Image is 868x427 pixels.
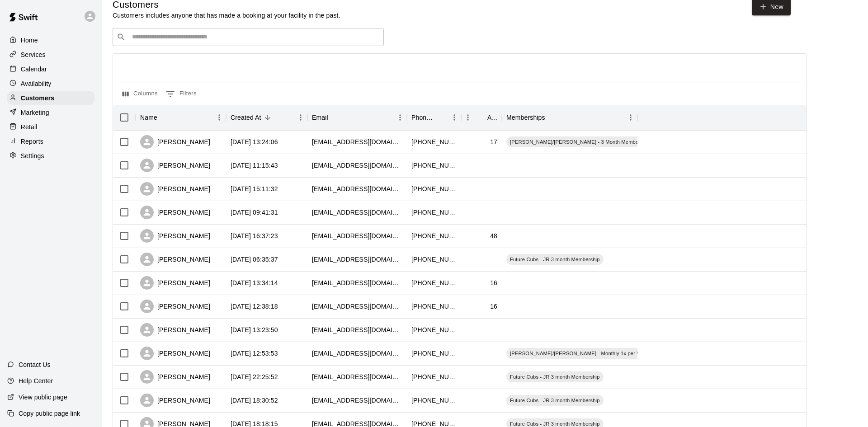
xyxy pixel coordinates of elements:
[490,231,497,240] div: 48
[140,370,210,384] div: [PERSON_NAME]
[312,184,402,193] div: anthonyhuaranga5@gmail.com
[461,111,475,124] button: Menu
[21,36,38,45] p: Home
[21,137,43,146] p: Reports
[490,302,497,311] div: 16
[411,208,457,217] div: +19732144319
[506,371,604,382] div: Future Cubs - JR 3 month Membership
[140,135,210,149] div: [PERSON_NAME]
[261,111,274,124] button: Sort
[506,373,604,380] span: Future Cubs - JR 3 month Membership
[506,348,653,359] div: [PERSON_NAME]/[PERSON_NAME] - Monthly 1x per Week
[411,105,435,130] div: Phone Number
[21,65,47,74] p: Calendar
[7,106,94,119] a: Marketing
[7,120,94,134] a: Retail
[231,105,261,130] div: Created At
[506,254,604,265] div: Future Cubs - JR 3 month Membership
[231,325,278,334] div: 2025-08-04 13:23:50
[157,111,170,124] button: Sort
[312,105,328,130] div: Email
[21,94,54,103] p: Customers
[140,323,210,337] div: [PERSON_NAME]
[21,151,44,160] p: Settings
[328,111,341,124] button: Sort
[411,372,457,381] div: +12016027088
[475,111,487,124] button: Sort
[294,111,307,124] button: Menu
[21,108,49,117] p: Marketing
[312,349,402,358] div: morahmeredith@gmail.com
[231,161,278,170] div: 2025-08-09 11:15:43
[506,397,604,404] span: Future Cubs - JR 3 month Membership
[435,111,448,124] button: Sort
[140,394,210,407] div: [PERSON_NAME]
[136,105,226,130] div: Name
[411,231,457,240] div: +16463002400
[461,105,502,130] div: Age
[231,302,278,311] div: 2025-08-05 12:38:18
[411,325,457,334] div: +15134101699
[7,91,94,105] a: Customers
[490,278,497,287] div: 16
[411,161,457,170] div: +19737225011
[312,255,402,264] div: bwilliamderosa@gmail.com
[506,138,686,145] span: [PERSON_NAME]/[PERSON_NAME] - 3 Month Membership - 2x per week
[490,137,497,146] div: 17
[312,302,402,311] div: jvoss7204@gmail.com
[312,372,402,381] div: cyoung@stiacouture.com
[411,255,457,264] div: +12018736283
[140,347,210,360] div: [PERSON_NAME]
[411,349,457,358] div: +19735683980
[7,77,94,90] a: Availability
[502,105,637,130] div: Memberships
[231,231,278,240] div: 2025-08-06 16:37:23
[19,360,51,369] p: Contact Us
[21,122,38,131] p: Retail
[140,300,210,313] div: [PERSON_NAME]
[113,28,384,46] div: Search customers by name or email
[140,159,210,172] div: [PERSON_NAME]
[312,396,402,405] div: thejazzmd@gmail.com
[307,105,407,130] div: Email
[231,208,278,217] div: 2025-08-07 09:41:31
[226,105,307,130] div: Created At
[7,135,94,148] a: Reports
[231,278,278,287] div: 2025-08-05 13:34:14
[140,105,157,130] div: Name
[312,137,402,146] div: nickyacc02@gmail.com
[212,111,226,124] button: Menu
[624,111,637,124] button: Menu
[407,105,461,130] div: Phone Number
[487,105,497,130] div: Age
[7,149,94,163] a: Settings
[120,87,160,101] button: Select columns
[231,349,278,358] div: 2025-08-04 12:53:53
[21,79,52,88] p: Availability
[7,33,94,47] a: Home
[411,302,457,311] div: +19084512839
[7,62,94,76] a: Calendar
[140,206,210,219] div: [PERSON_NAME]
[411,278,457,287] div: +18622287957
[448,111,461,124] button: Menu
[506,395,604,406] div: Future Cubs - JR 3 month Membership
[312,278,402,287] div: johncadier13@gmail.com
[19,393,67,402] p: View public page
[231,137,278,146] div: 2025-08-10 13:24:06
[140,253,210,266] div: [PERSON_NAME]
[7,48,94,61] a: Services
[231,372,278,381] div: 2025-06-25 22:25:52
[231,396,278,405] div: 2025-06-11 18:30:52
[113,11,340,20] p: Customers includes anyone that has made a booking at your facility in the past.
[231,255,278,264] div: 2025-08-06 06:35:37
[19,376,53,385] p: Help Center
[312,208,402,217] div: lmrugel@yahoo.com
[506,350,653,357] span: [PERSON_NAME]/[PERSON_NAME] - Monthly 1x per Week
